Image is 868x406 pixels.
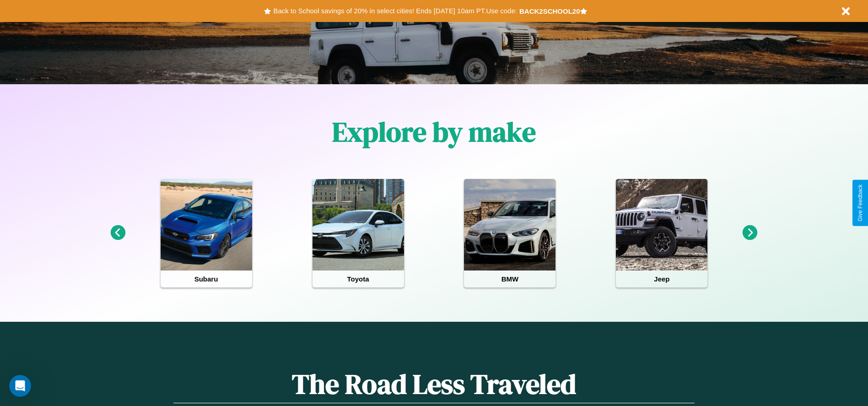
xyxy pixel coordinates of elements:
button: Back to School savings of 20% in select cities! Ends [DATE] 10am PT.Use code: [271,5,519,17]
h1: Explore by make [332,113,536,151]
h4: Jeep [616,271,707,287]
iframe: Intercom live chat [9,375,31,397]
h4: Subaru [161,271,252,287]
div: Give Feedback [857,184,863,222]
h4: Toyota [313,271,404,287]
h1: The Road Less Traveled [173,365,694,403]
h4: BMW [464,271,555,287]
b: BACK2SCHOOL20 [519,7,580,15]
